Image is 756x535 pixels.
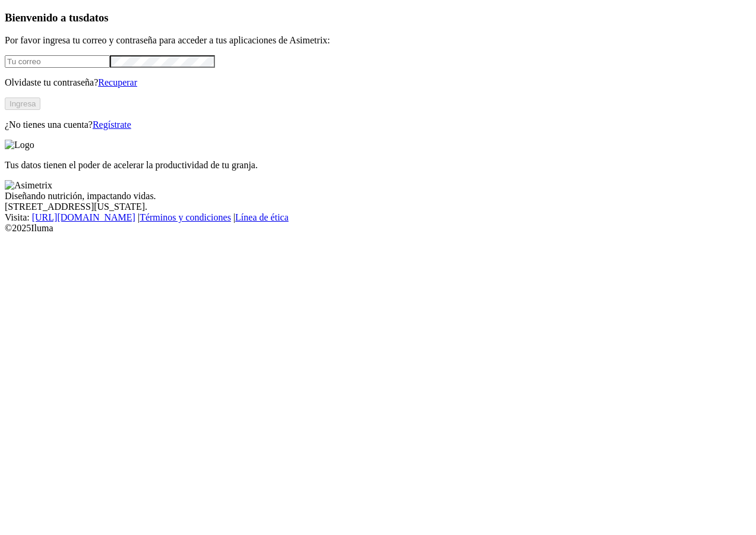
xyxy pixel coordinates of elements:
p: Olvidaste tu contraseña? [5,77,751,88]
div: © 2025 Iluma [5,223,751,234]
a: Línea de ética [235,212,289,222]
a: Recuperar [98,77,137,87]
h3: Bienvenido a tus [5,11,751,24]
p: Por favor ingresa tu correo y contraseña para acceder a tus aplicaciones de Asimetrix: [5,35,751,46]
p: ¿No tienes una cuenta? [5,119,751,130]
div: Visita : | | [5,212,751,223]
button: Ingresa [5,97,40,110]
a: [URL][DOMAIN_NAME] [32,212,135,222]
a: Términos y condiciones [140,212,231,222]
img: Logo [5,140,34,150]
div: [STREET_ADDRESS][US_STATE]. [5,202,751,212]
p: Tus datos tienen el poder de acelerar la productividad de tu granja. [5,160,751,171]
div: Diseñando nutrición, impactando vidas. [5,191,751,202]
a: Regístrate [93,119,131,130]
img: Asimetrix [5,180,52,191]
span: datos [83,11,109,24]
input: Tu correo [5,55,110,68]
